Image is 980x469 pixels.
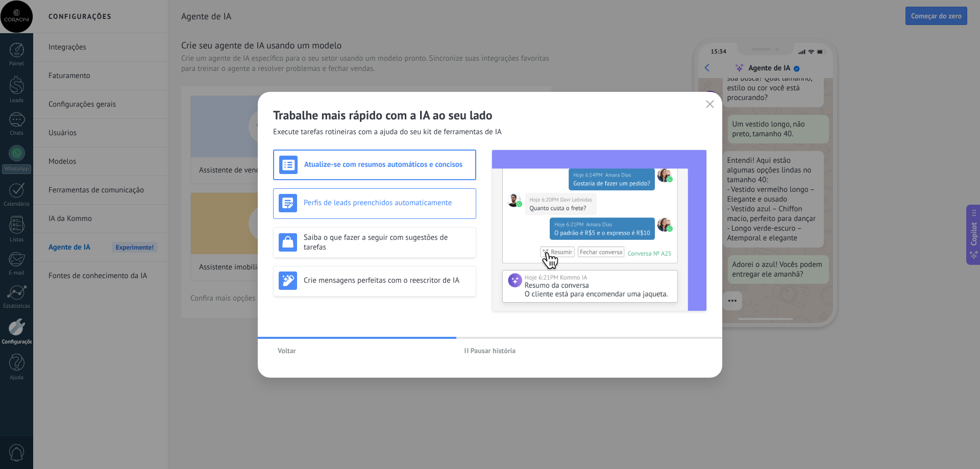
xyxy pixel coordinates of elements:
[471,347,516,354] span: Pausar história
[304,233,471,252] h3: Saiba o que fazer a seguir com sugestões de tarefas
[460,343,521,358] button: Pausar história
[304,198,471,208] h3: Perfis de leads preenchidos automaticamente
[304,276,471,285] h3: Crie mensagens perfeitas com o reescritor de IA
[273,107,707,123] h2: Trabalhe mais rápido com a IA ao seu lado
[304,160,470,169] h3: Atualize-se com resumos automáticos e concisos
[278,347,296,354] span: Voltar
[273,343,301,358] button: Voltar
[273,127,502,137] span: Execute tarefas rotineiras com a ajuda do seu kit de ferramentas de IA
